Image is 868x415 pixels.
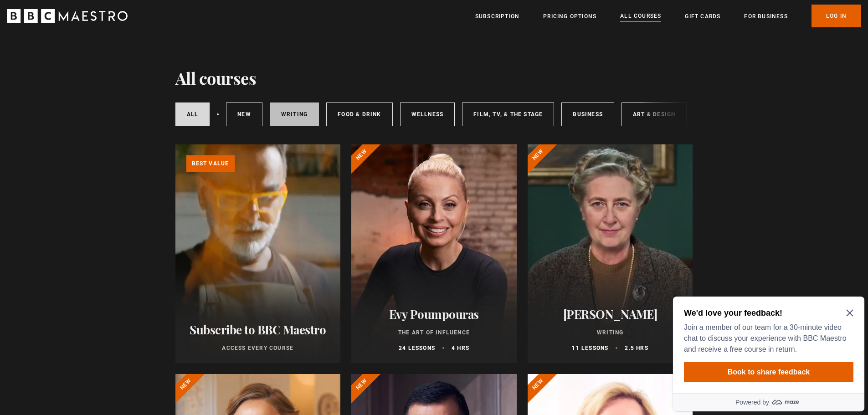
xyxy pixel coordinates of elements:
a: Writing [270,102,319,126]
h1: All courses [175,68,257,87]
a: All Courses [620,11,661,21]
a: Wellness [400,102,455,126]
a: Food & Drink [326,102,392,126]
a: For business [744,12,787,21]
a: Pricing Options [543,12,596,21]
a: Powered by maze [4,100,195,118]
div: Optional study invitation [4,4,195,118]
p: Writing [539,328,682,337]
a: Art & Design [621,102,687,126]
p: 24 lessons [399,344,435,352]
p: The Art of Influence [362,328,506,337]
button: Close Maze Prompt [177,16,184,24]
a: Subscription [475,12,519,21]
a: All [175,102,210,126]
a: [PERSON_NAME] Writing 11 lessons 2.5 hrs New [528,144,693,363]
a: Film, TV, & The Stage [462,102,554,126]
h2: [PERSON_NAME] [539,307,682,321]
h2: We'd love your feedback! [15,15,180,26]
a: Business [561,102,614,126]
nav: Primary [475,5,861,27]
p: 2.5 hrs [625,344,648,352]
button: Book to share feedback [15,69,184,89]
a: New [226,102,262,126]
p: 11 lessons [572,344,608,352]
svg: BBC Maestro [7,9,128,23]
h2: Evy Poumpouras [362,307,506,321]
p: 4 hrs [452,344,469,352]
p: Join a member of our team for a 30-minute video chat to discuss your experience with BBC Maestro ... [15,29,180,62]
a: Gift Cards [685,12,720,21]
a: Evy Poumpouras The Art of Influence 24 lessons 4 hrs New [351,144,517,363]
a: Log In [812,5,861,27]
p: Best value [186,155,235,172]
